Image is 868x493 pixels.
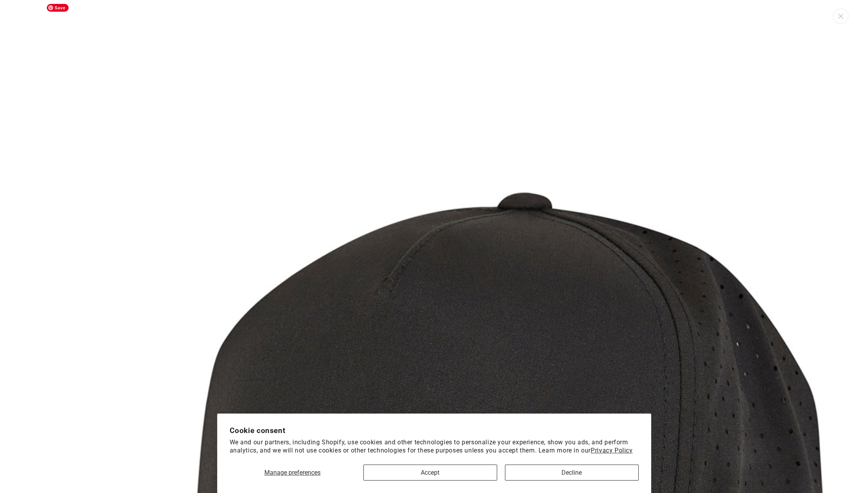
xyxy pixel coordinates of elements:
h2: Cookie consent [230,426,639,435]
p: We and our partners, including Shopify, use cookies and other technologies to personalize your ex... [230,438,639,455]
a: Privacy Policy [591,447,632,454]
button: Close [833,9,849,24]
button: Manage preferences [230,465,356,481]
button: Decline [505,465,639,481]
iframe: Chat Widget [734,409,868,493]
span: Manage preferences [264,469,321,476]
button: Accept [363,465,497,481]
